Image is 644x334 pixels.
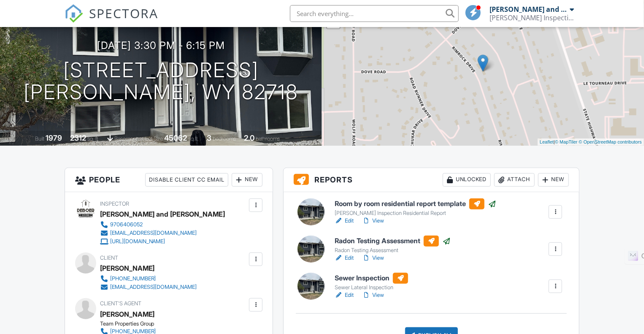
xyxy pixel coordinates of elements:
[284,168,579,192] h3: Reports
[100,283,197,291] a: [EMAIL_ADDRESS][DOMAIN_NAME]
[290,5,459,22] input: Search everything...
[100,300,141,307] span: Client's Agent
[335,247,451,254] div: Radon Testing Assessment
[100,320,204,327] div: Team Properties Group
[35,136,45,142] span: Built
[362,254,384,262] a: View
[555,139,578,144] a: © MapTiler
[579,139,642,144] a: © OpenStreetMap contributors
[100,262,155,274] div: [PERSON_NAME]
[335,291,354,299] a: Edit
[335,273,408,284] h6: Sewer Inspection
[335,210,496,217] div: [PERSON_NAME] Inspection Residential Report
[100,220,219,229] a: 9706406052
[490,5,568,14] div: [PERSON_NAME] and [PERSON_NAME]
[335,236,451,247] h6: Radon Testing Assessment
[110,221,143,228] div: 9706406052
[443,173,491,187] div: Unlocked
[65,168,273,192] h3: People
[165,133,187,142] div: 45062
[115,136,138,142] span: basement
[335,284,408,291] div: Sewer Lateral Inspection
[540,139,554,144] a: Leaflet
[65,4,83,23] img: The Best Home Inspection Software - Spectora
[256,136,280,142] span: bathrooms
[100,274,197,283] a: [PHONE_NUMBER]
[335,198,496,209] h6: Room by room residential report template
[110,238,165,245] div: [URL][DOMAIN_NAME]
[362,217,384,225] a: View
[110,230,197,236] div: [EMAIL_ADDRESS][DOMAIN_NAME]
[89,4,158,22] span: SPECTORA
[24,59,298,104] h1: [STREET_ADDRESS] [PERSON_NAME], WY 82718
[100,255,118,261] span: Client
[110,284,197,291] div: [EMAIL_ADDRESS][DOMAIN_NAME]
[335,217,354,225] a: Edit
[46,133,62,142] div: 1979
[244,133,255,142] div: 2.0
[88,136,100,142] span: sq. ft.
[213,136,236,142] span: bedrooms
[100,229,219,237] a: [EMAIL_ADDRESS][DOMAIN_NAME]
[70,133,87,142] div: 2312
[538,138,644,146] div: |
[538,173,569,187] div: New
[65,11,158,29] a: SPECTORA
[146,136,163,142] span: Lot Size
[110,275,156,282] div: [PHONE_NUMBER]
[232,173,262,187] div: New
[97,40,225,51] h3: [DATE] 3:30 pm - 6:15 pm
[100,201,129,207] span: Inspector
[335,273,408,291] a: Sewer Inspection Sewer Lateral Inspection
[490,14,574,22] div: DeBoer Inspection Services, LLC
[335,254,354,262] a: Edit
[100,208,225,220] div: [PERSON_NAME] and [PERSON_NAME]
[335,236,451,254] a: Radon Testing Assessment Radon Testing Assessment
[145,173,228,187] div: Disable Client CC Email
[494,173,535,187] div: Attach
[189,136,199,142] span: sq.ft.
[207,133,212,142] div: 3
[362,291,384,299] a: View
[335,198,496,217] a: Room by room residential report template [PERSON_NAME] Inspection Residential Report
[100,237,219,246] a: [URL][DOMAIN_NAME]
[100,308,155,320] a: [PERSON_NAME]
